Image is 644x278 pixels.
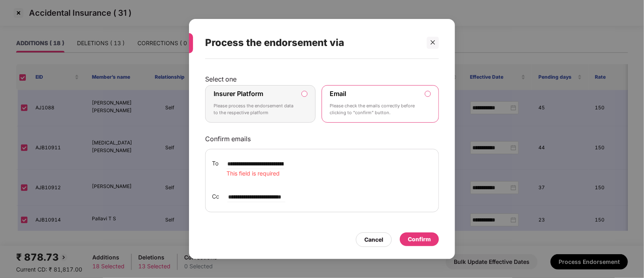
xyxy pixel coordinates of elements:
[330,90,347,98] label: Email
[214,102,296,117] p: Please process the endorsement data to the respective platform
[212,192,219,201] span: Cc
[205,27,420,59] div: Process the endorsement via
[330,102,420,117] p: Please check the emails correctly before clicking to “confirm” button.
[364,235,383,244] div: Cancel
[425,91,430,96] input: EmailPlease check the emails correctly before clicking to “confirm” button.
[205,135,439,143] p: Confirm emails
[302,91,307,96] input: Insurer PlatformPlease process the endorsement data to the respective platform
[212,159,218,168] span: To
[430,40,436,45] span: close
[226,170,280,177] span: This field is required
[205,75,439,83] p: Select one
[408,235,431,244] div: Confirm
[214,90,263,98] label: Insurer Platform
